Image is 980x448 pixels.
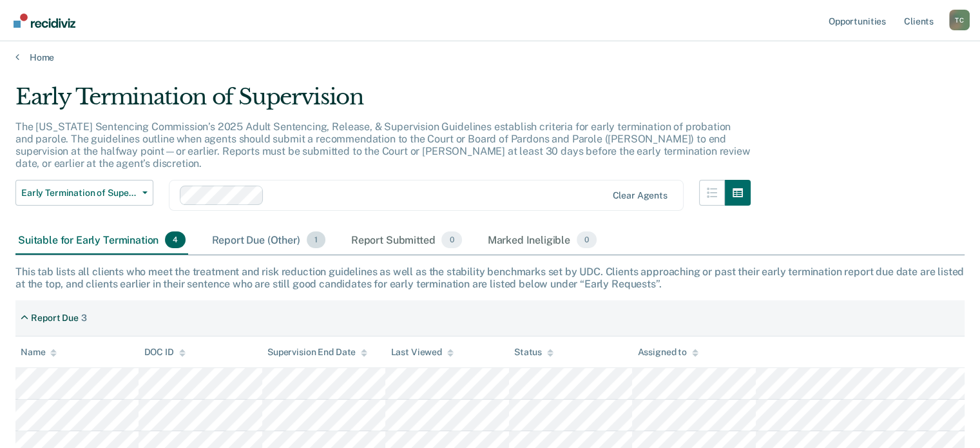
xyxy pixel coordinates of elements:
div: Name [21,347,57,358]
div: Marked Ineligible0 [485,226,600,255]
button: Early Termination of Supervision [15,180,153,206]
div: DOC ID [144,347,185,358]
span: 0 [577,231,597,248]
div: Early Termination of Supervision [15,84,751,121]
div: This tab lists all clients who meet the treatment and risk reduction guidelines as well as the st... [15,266,965,290]
span: 4 [165,231,186,248]
a: Home [15,52,965,63]
div: Last Viewed [390,347,453,358]
p: The [US_STATE] Sentencing Commission’s 2025 Adult Sentencing, Release, & Supervision Guidelines e... [15,121,750,170]
span: 0 [441,231,461,248]
div: Clear agents [612,190,667,201]
div: Assigned to [637,347,698,358]
img: Recidiviz [14,14,75,28]
span: 1 [307,231,325,248]
div: Suitable for Early Termination4 [15,226,188,255]
span: Early Termination of Supervision [21,188,137,199]
div: 3 [81,313,87,324]
div: Supervision End Date [267,347,367,358]
button: Profile dropdown button [949,10,970,30]
div: Status [514,347,553,358]
div: T C [949,10,970,30]
div: Report Due [31,313,79,324]
div: Report Due (Other)1 [209,226,327,255]
div: Report Submitted0 [349,226,465,255]
div: Report Due3 [15,307,92,329]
